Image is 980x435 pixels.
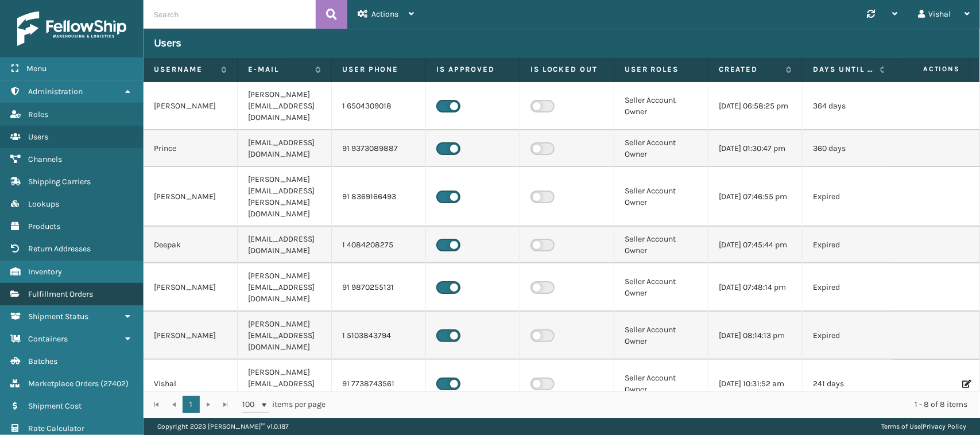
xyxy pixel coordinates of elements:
[332,130,426,167] td: 91 9373089887
[28,154,62,164] span: Channels
[614,312,708,360] td: Seller Account Owner
[28,289,93,299] span: Fulfillment Orders
[614,263,708,312] td: Seller Account Owner
[28,177,91,187] span: Shipping Carriers
[803,82,897,130] td: 364 days
[154,36,181,50] h3: Users
[803,360,897,408] td: 241 days
[332,227,426,263] td: 1 4084208275
[962,380,969,388] i: Edit
[144,227,238,263] td: Deepak
[154,64,215,75] label: Username
[813,64,874,75] label: Days until password expires
[238,312,332,360] td: [PERSON_NAME][EMAIL_ADDRESS][DOMAIN_NAME]
[238,130,332,167] td: [EMAIL_ADDRESS][DOMAIN_NAME]
[614,82,708,130] td: Seller Account Owner
[100,379,129,389] span: ( 27402 )
[28,87,83,96] span: Administration
[17,11,126,46] img: logo
[708,130,803,167] td: [DATE] 01:30:47 pm
[332,312,426,360] td: 1 5103843794
[144,167,238,227] td: [PERSON_NAME]
[708,312,803,360] td: [DATE] 08:14:13 pm
[708,227,803,263] td: [DATE] 07:45:44 pm
[26,64,47,73] span: Menu
[803,130,897,167] td: 360 days
[144,130,238,167] td: Prince
[614,360,708,408] td: Seller Account Owner
[144,360,238,408] td: Vishal
[887,60,967,79] span: Actions
[28,312,88,321] span: Shipment Status
[342,399,967,410] div: 1 - 8 of 8 items
[28,334,68,344] span: Containers
[719,64,780,75] label: Created
[28,356,57,366] span: Batches
[28,244,91,254] span: Return Addresses
[708,263,803,312] td: [DATE] 07:48:14 pm
[625,64,698,75] label: User Roles
[28,401,82,411] span: Shipment Cost
[708,360,803,408] td: [DATE] 10:31:52 am
[708,82,803,130] td: [DATE] 06:58:25 pm
[28,267,62,277] span: Inventory
[803,263,897,312] td: Expired
[28,424,84,433] span: Rate Calculator
[242,396,326,413] span: items per page
[332,360,426,408] td: 91 7738743561
[614,130,708,167] td: Seller Account Owner
[923,422,966,430] a: Privacy Policy
[238,167,332,227] td: [PERSON_NAME][EMAIL_ADDRESS][PERSON_NAME][DOMAIN_NAME]
[144,263,238,312] td: [PERSON_NAME]
[436,64,509,75] label: Is Approved
[708,167,803,227] td: [DATE] 07:46:55 pm
[803,312,897,360] td: Expired
[881,422,921,430] a: Terms of Use
[144,82,238,130] td: [PERSON_NAME]
[614,167,708,227] td: Seller Account Owner
[530,64,603,75] label: Is Locked Out
[28,132,48,142] span: Users
[332,167,426,227] td: 91 8369166493
[238,263,332,312] td: [PERSON_NAME][EMAIL_ADDRESS][DOMAIN_NAME]
[614,227,708,263] td: Seller Account Owner
[28,199,59,209] span: Lookups
[342,64,415,75] label: User phone
[157,418,289,435] p: Copyright 2023 [PERSON_NAME]™ v 1.0.187
[248,64,309,75] label: E-mail
[803,167,897,227] td: Expired
[332,82,426,130] td: 1 6504309018
[183,396,200,413] a: 1
[238,360,332,408] td: [PERSON_NAME][EMAIL_ADDRESS][DOMAIN_NAME]
[803,227,897,263] td: Expired
[332,263,426,312] td: 91 9870255131
[881,418,966,435] div: |
[28,222,60,231] span: Products
[242,399,259,410] span: 100
[371,9,398,19] span: Actions
[238,227,332,263] td: [EMAIL_ADDRESS][DOMAIN_NAME]
[28,110,48,119] span: Roles
[238,82,332,130] td: [PERSON_NAME][EMAIL_ADDRESS][DOMAIN_NAME]
[144,312,238,360] td: [PERSON_NAME]
[28,379,99,389] span: Marketplace Orders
